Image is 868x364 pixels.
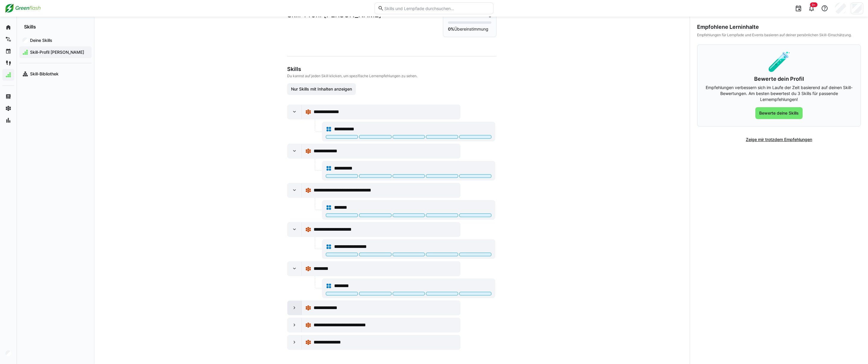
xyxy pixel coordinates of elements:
[287,83,356,95] button: Nur Skills mit Inhalten anzeigen
[290,86,353,92] span: Nur Skills mit Inhalten anzeigen
[697,33,861,37] div: Empfehlungen für Lernpfade und Events basieren auf deiner persönlichen Skill-Einschätzung.
[705,85,853,102] p: Empfehlungen verbessern sich im Laufe der Zeit basierend auf deinen Skill-Bewertungen. Am besten ...
[697,24,861,30] div: Empfohlene Lerninhalte
[448,26,454,31] strong: 0%
[705,76,853,82] h3: Bewerte dein Profil
[287,66,495,72] h3: Skills
[705,52,853,71] div: 🧪
[287,74,495,78] p: Du kannst auf jeden Skill klicken, um spezifische Lernempfehlungen zu sehen.
[758,110,800,116] span: Bewerte deine Skills
[745,137,813,143] span: Zeige mir trotzdem Empfehlungen
[742,134,816,145] button: Zeige mir trotzdem Empfehlungen
[755,107,803,119] button: Bewerte deine Skills
[384,6,490,11] input: Skills und Lernpfade durchsuchen…
[812,3,816,7] span: 9+
[29,49,89,55] span: Skill-Profil [PERSON_NAME]
[448,26,491,32] p: Übereinstimmung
